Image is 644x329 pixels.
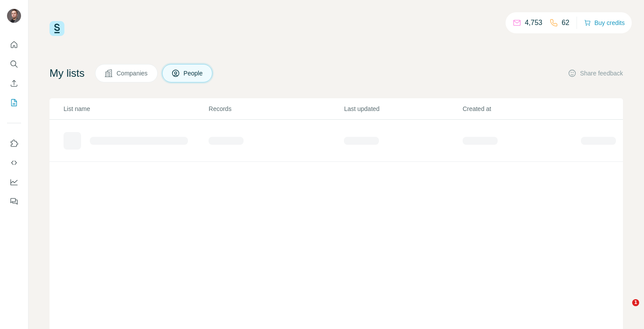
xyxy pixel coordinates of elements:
[7,9,21,23] img: Avatar
[568,69,623,78] button: Share feedback
[584,17,625,29] button: Buy credits
[344,104,461,113] p: Last updated
[614,299,635,320] iframe: Intercom live chat
[209,104,343,113] p: Records
[117,69,149,78] span: Companies
[7,136,21,151] button: Use Surfe on LinkedIn
[50,21,64,36] img: Surfe Logo
[7,193,21,209] button: Feedback
[525,18,542,28] p: 4,753
[7,95,21,111] button: My lists
[184,69,204,78] span: People
[632,299,639,306] span: 1
[463,104,580,113] p: Created at
[562,18,570,28] p: 62
[50,66,85,80] h4: My lists
[7,56,21,72] button: Search
[7,155,21,171] button: Use Surfe API
[7,75,21,91] button: Enrich CSV
[7,174,21,190] button: Dashboard
[7,37,21,53] button: Quick start
[64,104,208,113] p: List name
